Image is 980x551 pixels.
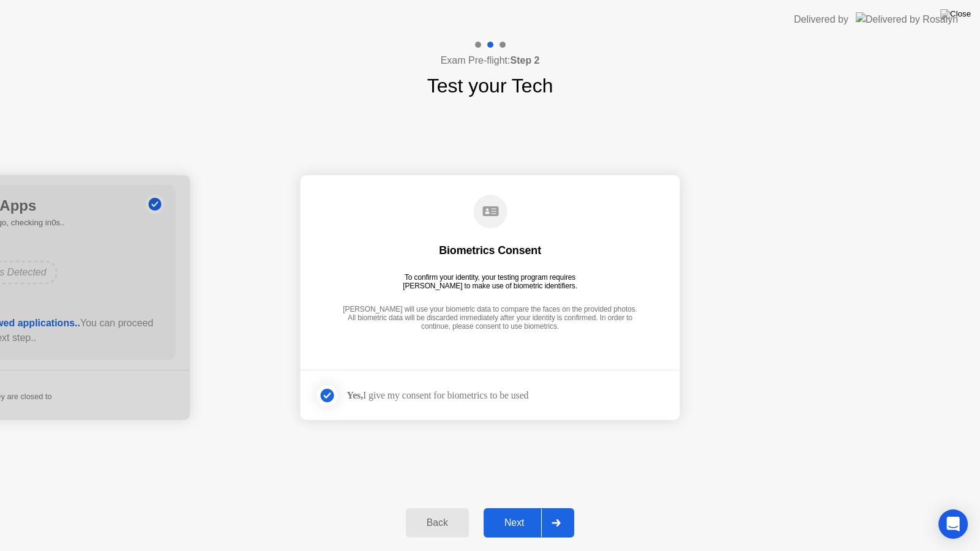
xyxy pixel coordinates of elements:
div: Biometrics Consent [439,243,541,258]
h1: Test your Tech [427,71,553,100]
div: [PERSON_NAME] will use your biometric data to compare the faces on the provided photos. All biome... [340,305,641,332]
div: To confirm your identity, your testing program requires [PERSON_NAME] to make use of biometric id... [398,273,582,290]
div: I give my consent for biometrics to be used [347,389,529,401]
b: Step 2 [510,55,539,66]
div: Back [410,517,465,528]
div: Next [487,517,542,528]
h4: Exam Pre-flight: [441,53,540,68]
img: Delivered by Rosalyn [856,12,958,26]
div: Open Intercom Messenger [938,509,968,539]
div: Delivered by [794,12,848,27]
strong: Yes, [347,390,363,400]
button: Back [406,508,469,538]
img: Close [940,9,971,19]
button: Next [484,508,575,538]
